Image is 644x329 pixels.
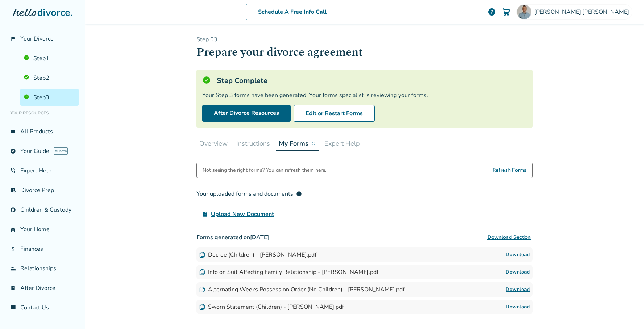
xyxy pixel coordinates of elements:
[6,106,79,120] li: Your Resources
[199,252,205,258] img: Document
[276,136,319,151] button: My Forms
[10,36,16,42] span: flag_2
[296,191,302,197] span: info
[199,287,205,292] img: Document
[10,207,16,213] span: account_child
[10,246,16,252] span: attach_money
[608,294,644,329] iframe: Chat Widget
[485,230,533,245] button: Download Section
[196,136,230,151] button: Overview
[246,4,338,20] a: Schedule A Free Info Call
[54,147,68,155] span: AI beta
[196,36,533,43] p: Step 0 3
[20,70,79,86] a: Step2
[502,8,511,16] img: Cart
[6,221,79,238] a: garage_homeYour Home
[211,210,274,218] span: Upload New Document
[506,303,530,311] a: Download
[20,50,79,67] a: Step1
[6,143,79,159] a: exploreYour GuideAI beta
[10,226,16,232] span: garage_home
[6,123,79,140] a: view_listAll Products
[6,201,79,218] a: account_childChildren & Custody
[6,30,79,47] a: flag_2Your Divorce
[10,285,16,291] span: bookmark_check
[199,304,205,310] img: Document
[506,285,530,294] a: Download
[203,163,326,178] div: Not seeing the right forms? You can refresh them here.
[202,91,527,99] div: Your Step 3 forms have been generated. Your forms specialist is reviewing your forms.
[199,268,378,276] div: Info on Suit Affecting Family Relationship - [PERSON_NAME].pdf
[199,286,404,293] div: Alternating Weeks Possession Order (No Children) - [PERSON_NAME].pdf
[233,136,273,151] button: Instructions
[196,190,302,198] div: Your uploaded forms and documents
[199,251,316,259] div: Decree (Children) - [PERSON_NAME].pdf
[517,5,531,19] img: Michael Scobey
[196,230,533,245] h3: Forms generated on [DATE]
[6,280,79,296] a: bookmark_checkAfter Divorce
[202,211,208,217] span: upload_file
[199,303,344,311] div: Sworn Statement (Children) - [PERSON_NAME].pdf
[10,187,16,193] span: list_alt_check
[20,89,79,106] a: Step3
[506,250,530,259] a: Download
[10,305,16,311] span: chat_info
[487,8,496,16] a: help
[202,105,291,122] a: After Divorce Resources
[311,141,316,146] img: ...
[493,163,527,178] span: Refresh Forms
[196,43,533,61] h1: Prepare your divorce agreement
[534,8,632,16] span: [PERSON_NAME] [PERSON_NAME]
[10,266,16,271] span: group
[321,136,363,151] button: Expert Help
[6,299,79,316] a: chat_infoContact Us
[10,168,16,174] span: phone_in_talk
[10,129,16,134] span: view_list
[506,268,530,276] a: Download
[199,269,205,275] img: Document
[294,105,375,122] button: Edit or Restart Forms
[6,162,79,179] a: phone_in_talkExpert Help
[6,182,79,199] a: list_alt_checkDivorce Prep
[10,148,16,154] span: explore
[6,260,79,277] a: groupRelationships
[20,35,54,43] span: Your Divorce
[6,241,79,257] a: attach_moneyFinances
[217,76,267,86] h5: Step Complete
